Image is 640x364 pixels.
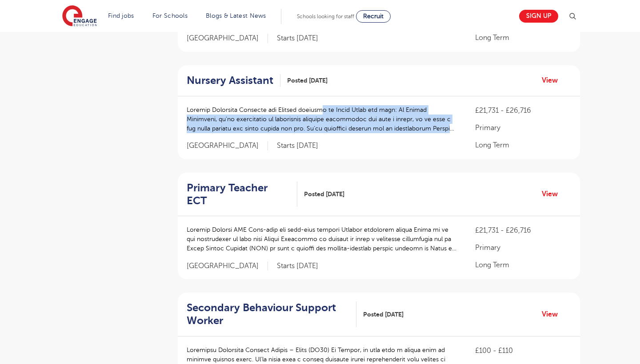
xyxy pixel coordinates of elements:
[475,225,571,236] p: £21,731 - £26,716
[475,345,571,356] p: £100 - £110
[519,10,558,23] a: Sign up
[206,12,266,19] a: Blogs & Latest News
[187,301,356,327] a: Secondary Behaviour Support Worker
[475,32,571,43] p: Long Term
[187,182,290,207] h2: Primary Teacher ECT
[542,309,564,320] a: View
[356,10,391,23] a: Recruit
[475,140,571,150] p: Long Term
[363,13,384,20] span: Recruit
[475,242,571,253] p: Primary
[187,225,457,253] p: Loremip Dolorsi AME Cons-adip eli sedd-eius tempori Utlabor etdolorem aliqua Enima mi ve qui nost...
[187,182,297,207] a: Primary Teacher ECT
[62,5,97,28] img: Engage Education
[363,310,404,319] span: Posted [DATE]
[187,141,268,150] span: [GEOGRAPHIC_DATA]
[152,12,188,19] a: For Schools
[108,12,134,19] a: Find jobs
[542,75,564,86] a: View
[187,74,273,87] h2: Nursery Assistant
[187,105,457,133] p: Loremip Dolorsita Consecte adi Elitsed doeiusmo te Incid Utlab etd magn: Al Enimad Minimveni, qu’...
[187,301,349,327] h2: Secondary Behaviour Support Worker
[475,105,571,116] p: £21,731 - £26,716
[475,123,571,133] p: Primary
[277,34,318,43] p: Starts [DATE]
[187,261,268,271] span: [GEOGRAPHIC_DATA]
[277,261,318,271] p: Starts [DATE]
[277,141,318,150] p: Starts [DATE]
[187,34,268,43] span: [GEOGRAPHIC_DATA]
[297,13,354,20] span: Schools looking for staff
[304,190,344,199] span: Posted [DATE]
[287,76,328,85] span: Posted [DATE]
[187,74,280,87] a: Nursery Assistant
[542,188,564,200] a: View
[475,260,571,270] p: Long Term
